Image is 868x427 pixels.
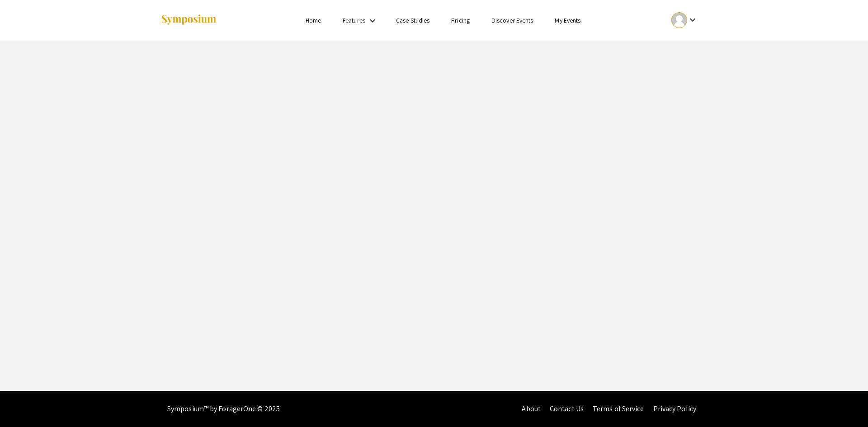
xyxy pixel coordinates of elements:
a: Discover Events [491,16,533,24]
a: Contact Us [550,404,584,413]
a: My Events [555,16,580,24]
a: Pricing [451,16,470,24]
a: About [522,404,541,413]
a: Case Studies [396,16,429,24]
mat-icon: Expand Features list [367,15,378,26]
div: Symposium™ by ForagerOne © 2025 [167,391,280,427]
a: Features [343,16,365,24]
a: Privacy Policy [653,404,696,413]
mat-icon: Expand account dropdown [687,14,698,25]
button: Expand account dropdown [662,10,708,30]
a: Home [306,16,321,24]
iframe: Chat [830,386,861,420]
img: Symposium by ForagerOne [160,14,217,26]
a: Terms of Service [593,404,644,413]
